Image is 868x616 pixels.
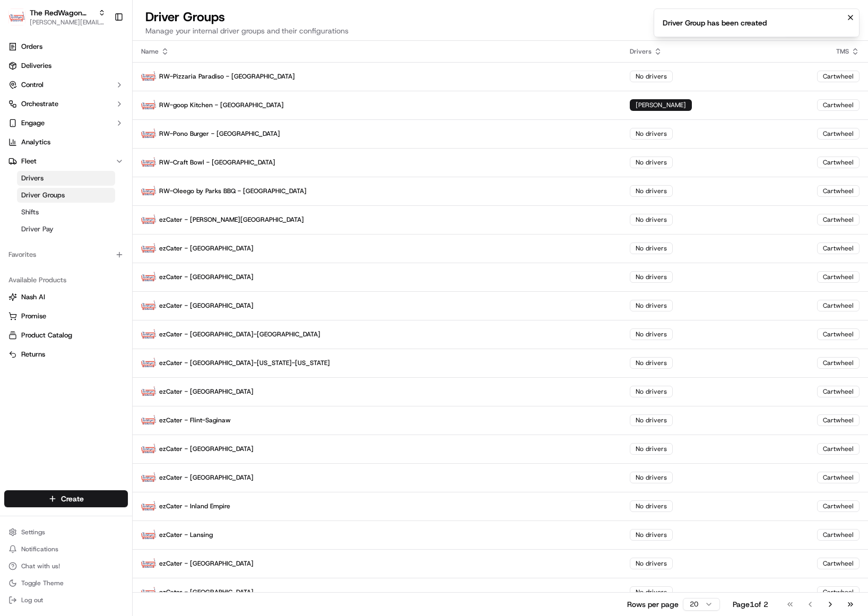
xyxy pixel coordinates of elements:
[4,327,128,344] button: Product Catalog
[630,47,801,56] div: Drivers
[141,184,156,198] img: time_to_eat_nevada_logo
[8,331,124,340] a: Product Catalog
[21,224,54,234] span: Driver Pay
[11,42,193,59] p: Welcome 👋
[141,98,156,112] img: time_to_eat_nevada_logo
[141,527,613,542] p: ezCater - Lansing
[630,328,673,340] div: No drivers
[630,214,673,225] div: No drivers
[17,188,115,203] a: Driver Groups
[141,155,156,170] img: time_to_eat_nevada_logo
[141,441,613,456] p: ezCater - [GEOGRAPHIC_DATA]
[630,71,673,82] div: No drivers
[141,384,156,399] img: time_to_eat_nevada_logo
[141,384,613,399] p: ezCater - [GEOGRAPHIC_DATA]
[21,173,44,183] span: Drivers
[630,157,673,168] div: No drivers
[817,71,860,82] div: Cartwheel
[141,155,613,170] p: RW-Craft Bowl - [GEOGRAPHIC_DATA]
[630,357,673,369] div: No drivers
[141,327,156,342] img: time_to_eat_nevada_logo
[630,558,673,569] div: No drivers
[4,153,128,170] button: Fleet
[630,472,673,483] div: No drivers
[141,126,156,141] img: time_to_eat_nevada_logo
[21,61,51,71] span: Deliveries
[21,292,45,302] span: Nash AI
[141,241,156,256] img: time_to_eat_nevada_logo
[630,414,673,426] div: No drivers
[817,214,860,225] div: Cartwheel
[4,115,128,132] button: Engage
[4,559,128,574] button: Chat with us!
[630,386,673,397] div: No drivers
[141,184,613,198] p: RW-Oleego by Parks BBQ - [GEOGRAPHIC_DATA]
[141,355,156,370] img: time_to_eat_nevada_logo
[817,271,860,283] div: Cartwheel
[17,205,115,220] a: Shifts
[817,99,860,111] div: Cartwheel
[141,212,156,227] img: time_to_eat_nevada_logo
[817,529,860,541] div: Cartwheel
[817,157,860,168] div: Cartwheel
[817,357,860,369] div: Cartwheel
[4,576,128,591] button: Toggle Theme
[817,558,860,569] div: Cartwheel
[61,493,84,504] span: Create
[817,386,860,397] div: Cartwheel
[630,586,673,598] div: No drivers
[141,585,613,600] p: ezCater - [GEOGRAPHIC_DATA]
[21,137,50,147] span: Analytics
[36,101,174,112] div: Start new chat
[4,289,128,306] button: Nash AI
[30,18,106,27] button: [PERSON_NAME][EMAIL_ADDRESS][DOMAIN_NAME]
[141,556,156,571] img: time_to_eat_nevada_logo
[21,331,72,340] span: Product Catalog
[180,105,193,117] button: Start new chat
[817,472,860,483] div: Cartwheel
[21,207,39,217] span: Shifts
[141,527,156,542] img: time_to_eat_nevada_logo
[141,499,613,514] p: ezCater - Inland Empire
[4,96,128,112] button: Orchestrate
[17,222,115,237] a: Driver Pay
[817,128,860,140] div: Cartwheel
[21,579,64,587] span: Toggle Theme
[141,47,613,56] div: Name
[21,154,81,164] span: Knowledge Base
[141,413,613,428] p: ezCater - Flint-Saginaw
[141,470,613,485] p: ezCater - [GEOGRAPHIC_DATA]
[141,212,613,227] p: ezCater - [PERSON_NAME][GEOGRAPHIC_DATA]
[21,545,58,553] span: Notifications
[141,470,156,485] img: time_to_eat_nevada_logo
[75,179,128,188] a: Powered byPylon
[4,308,128,325] button: Promise
[21,99,58,109] span: Orchestrate
[141,585,156,600] img: time_to_eat_nevada_logo
[141,327,613,342] p: ezCater - [GEOGRAPHIC_DATA]-[GEOGRAPHIC_DATA]
[817,414,860,426] div: Cartwheel
[141,241,613,256] p: ezCater - [GEOGRAPHIC_DATA]
[141,413,156,428] img: time_to_eat_nevada_logo
[663,18,767,28] div: Driver Group has been created
[4,346,128,363] button: Returns
[627,599,679,610] p: Rows per page
[141,441,156,456] img: time_to_eat_nevada_logo
[8,350,124,359] a: Returns
[630,500,673,512] div: No drivers
[28,68,191,80] input: Got a question? Start typing here...
[90,155,98,163] div: 💻
[4,593,128,608] button: Log out
[4,542,128,557] button: Notifications
[21,80,44,90] span: Control
[21,42,42,51] span: Orders
[145,8,349,25] h1: Driver Groups
[4,272,128,289] div: Available Products
[21,350,45,359] span: Returns
[141,499,156,514] img: time_to_eat_nevada_logo
[4,76,128,93] button: Control
[630,185,673,197] div: No drivers
[141,270,156,284] img: time_to_eat_nevada_logo
[4,38,128,55] a: Orders
[6,150,85,169] a: 📗Knowledge Base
